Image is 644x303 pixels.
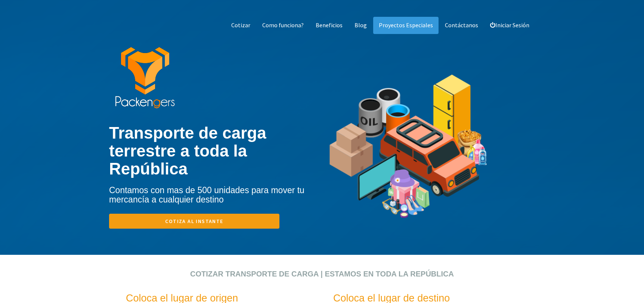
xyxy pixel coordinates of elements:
[373,17,439,34] a: Proyectos Especiales
[310,17,348,34] a: Beneficios
[115,47,175,109] img: packengers
[109,214,279,229] a: Cotiza al instante
[257,17,309,34] a: Como funciona?
[109,124,266,178] b: Transporte de carga terrestre a toda la República
[484,17,535,34] a: Iniciar Sesión
[6,255,638,262] div: click para cotizar
[439,17,484,34] a: Contáctanos
[328,49,489,255] img: tipos de mercancia de transporte de carga
[349,17,372,34] a: Blog
[109,186,322,205] h4: Contamos con mas de 500 unidades para mover tu mercancía a cualquier destino
[226,17,256,34] a: Cotizar
[120,270,524,278] h2: Cotizar transporte de carga | Estamos en toda la República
